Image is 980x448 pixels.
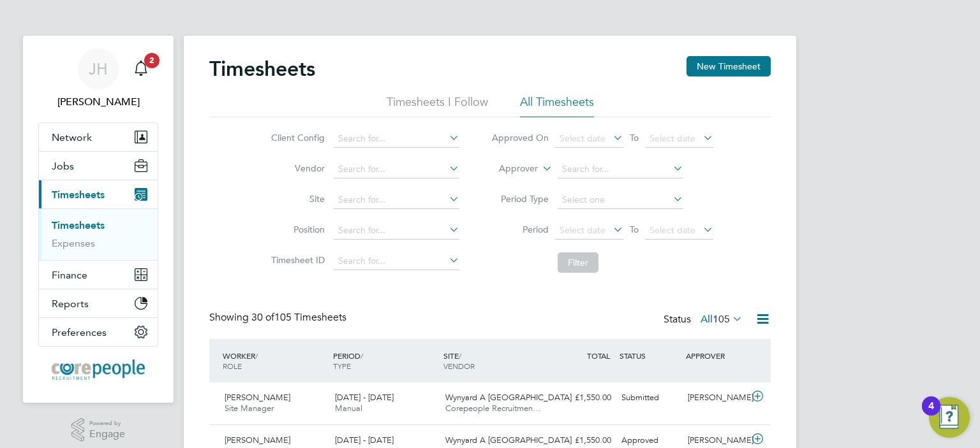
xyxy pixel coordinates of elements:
button: Open Resource Center, 4 new notifications [929,397,970,438]
span: [DATE] - [DATE] [335,435,394,445]
span: Wynyard A [GEOGRAPHIC_DATA] [445,435,572,445]
span: TOTAL [587,350,610,361]
label: Approver [480,163,538,175]
li: Timesheets I Follow [387,94,488,117]
label: Client Config [267,132,325,143]
label: All [701,313,743,326]
button: Timesheets [39,180,158,208]
a: Go to home page [38,359,158,380]
a: Powered byEngage [71,418,126,442]
div: £1,550.00 [550,387,616,408]
label: Period Type [491,193,549,205]
input: Select one [558,191,683,209]
input: Search for... [334,222,459,240]
input: Search for... [558,161,683,178]
h2: Timesheets [209,56,315,82]
span: / [459,350,461,361]
span: Wynyard A [GEOGRAPHIC_DATA] [445,392,572,403]
span: / [255,350,258,361]
span: Select date [650,224,695,236]
button: Filter [558,252,598,273]
div: Timesheets [39,208,158,260]
a: JH[PERSON_NAME] [38,48,158,110]
span: Jobs [52,160,74,172]
span: To [626,221,642,238]
div: APPROVER [683,344,749,367]
span: Corepeople Recruitmen… [445,403,541,414]
span: Select date [560,224,605,236]
button: Preferences [39,318,158,346]
button: Jobs [39,152,158,180]
span: Site Manager [225,403,274,414]
label: Approved On [491,132,549,143]
div: STATUS [616,344,683,367]
span: 105 [713,313,730,326]
span: Network [52,131,92,143]
span: 30 of [251,311,274,324]
button: Finance [39,261,158,289]
div: SITE [440,344,551,377]
span: / [360,350,363,361]
span: Powered by [89,418,125,429]
span: [DATE] - [DATE] [335,392,394,403]
button: Network [39,123,158,151]
label: Period [491,224,549,235]
span: Preferences [52,326,107,338]
span: To [626,129,642,146]
span: Timesheets [52,189,105,201]
span: TYPE [333,361,351,371]
div: Showing [209,311,349,324]
span: Select date [560,133,605,144]
img: corepeople-logo-retina.png [52,359,145,380]
span: Engage [89,429,125,440]
span: ROLE [223,361,242,371]
button: Reports [39,289,158,317]
input: Search for... [334,130,459,148]
div: 4 [928,406,934,423]
span: Manual [335,403,362,414]
div: WORKER [219,344,330,377]
span: Judith Hart [38,94,158,110]
input: Search for... [334,191,459,209]
div: PERIOD [330,344,440,377]
label: Site [267,193,325,205]
span: [PERSON_NAME] [225,392,290,403]
div: [PERSON_NAME] [683,387,749,408]
div: Status [664,311,745,329]
span: Finance [52,269,87,281]
label: Position [267,224,325,235]
input: Search for... [334,161,459,178]
a: 2 [128,48,154,89]
nav: Main navigation [23,36,174,403]
span: 2 [144,53,160,68]
label: Vendor [267,163,325,174]
span: Select date [650,133,695,144]
span: VENDOR [443,361,475,371]
a: Expenses [52,237,95,249]
div: Submitted [616,387,683,408]
li: All Timesheets [520,94,594,117]
span: JH [89,61,108,77]
button: New Timesheet [687,56,771,76]
label: Timesheet ID [267,254,325,266]
input: Search for... [334,252,459,270]
a: Timesheets [52,219,105,231]
span: 105 Timesheets [251,311,346,324]
span: [PERSON_NAME] [225,435,290,445]
span: Reports [52,298,89,310]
